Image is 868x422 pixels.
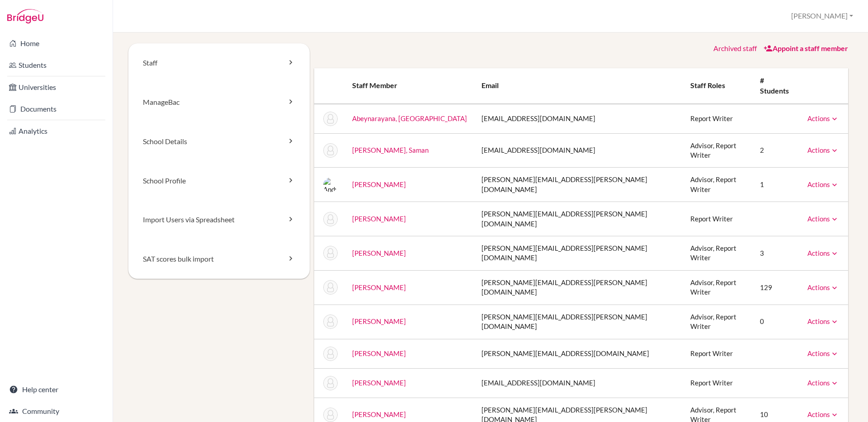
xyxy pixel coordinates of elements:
img: Bridge-U [7,9,43,23]
a: Community [2,402,111,420]
img: Kathleen Brophy [323,246,338,260]
td: [PERSON_NAME][EMAIL_ADDRESS][PERSON_NAME][DOMAIN_NAME] [474,270,683,305]
img: Dilan Abeynarayana [323,112,338,126]
img: Andy Birch [323,178,338,192]
a: Documents [2,100,111,118]
td: 3 [753,236,800,271]
a: Archived staff [713,44,757,52]
img: Kris Bumpus [323,280,338,295]
a: Staff [128,43,310,83]
a: [PERSON_NAME] [352,349,406,357]
td: Advisor, Report Writer [683,270,753,305]
th: Email [474,68,683,104]
th: Staff member [345,68,475,104]
td: [EMAIL_ADDRESS][DOMAIN_NAME] [474,368,683,398]
td: [EMAIL_ADDRESS][DOMAIN_NAME] [474,133,683,168]
td: Advisor, Report Writer [683,133,753,168]
a: ManageBac [128,83,310,122]
td: 1 [753,168,800,202]
a: Actions [807,114,839,122]
td: [PERSON_NAME][EMAIL_ADDRESS][PERSON_NAME][DOMAIN_NAME] [474,305,683,339]
a: Appoint a staff member [764,44,848,52]
a: Actions [807,146,839,154]
a: Actions [807,283,839,291]
a: School Profile [128,161,310,201]
img: Maggie Chen [323,408,338,422]
img: Ada Chen [323,376,338,390]
a: Universities [2,78,111,96]
a: Students [2,56,111,74]
td: Advisor, Report Writer [683,236,753,271]
img: James Bushmiller [323,347,338,361]
img: Anton Buntin [323,314,338,329]
a: Actions [807,349,839,357]
a: Actions [807,317,839,325]
th: Staff roles [683,68,753,104]
td: Advisor, Report Writer [683,305,753,339]
a: [PERSON_NAME], Saman [352,146,429,154]
td: [PERSON_NAME][EMAIL_ADDRESS][DOMAIN_NAME] [474,339,683,368]
td: [PERSON_NAME][EMAIL_ADDRESS][PERSON_NAME][DOMAIN_NAME] [474,168,683,202]
a: SAT scores bulk import [128,239,310,279]
td: 129 [753,270,800,305]
td: Report Writer [683,368,753,398]
a: Import Users via Spreadsheet [128,200,310,239]
a: Actions [807,249,839,257]
a: Help center [2,380,111,399]
td: [EMAIL_ADDRESS][DOMAIN_NAME] [474,104,683,134]
th: # students [753,68,800,104]
td: Report Writer [683,104,753,134]
button: [PERSON_NAME] [787,8,857,24]
td: [PERSON_NAME][EMAIL_ADDRESS][PERSON_NAME][DOMAIN_NAME] [474,236,683,271]
a: [PERSON_NAME] [352,410,406,418]
a: Abeynarayana, [GEOGRAPHIC_DATA] [352,114,467,122]
img: Saman Azad Moustafa [323,143,338,158]
td: 0 [753,305,800,339]
a: [PERSON_NAME] [352,283,406,291]
td: 2 [753,133,800,168]
td: Report Writer [683,202,753,236]
a: Analytics [2,122,111,140]
td: Advisor, Report Writer [683,168,753,202]
a: Actions [807,379,839,387]
a: [PERSON_NAME] [352,180,406,188]
a: [PERSON_NAME] [352,317,406,325]
td: Report Writer [683,339,753,368]
td: [PERSON_NAME][EMAIL_ADDRESS][PERSON_NAME][DOMAIN_NAME] [474,202,683,236]
a: [PERSON_NAME] [352,215,406,223]
a: Actions [807,410,839,418]
a: [PERSON_NAME] [352,249,406,257]
a: [PERSON_NAME] [352,379,406,387]
a: Actions [807,215,839,223]
img: Brooke Boldon [323,212,338,226]
a: School Details [128,122,310,161]
a: Home [2,34,111,52]
a: Actions [807,180,839,188]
